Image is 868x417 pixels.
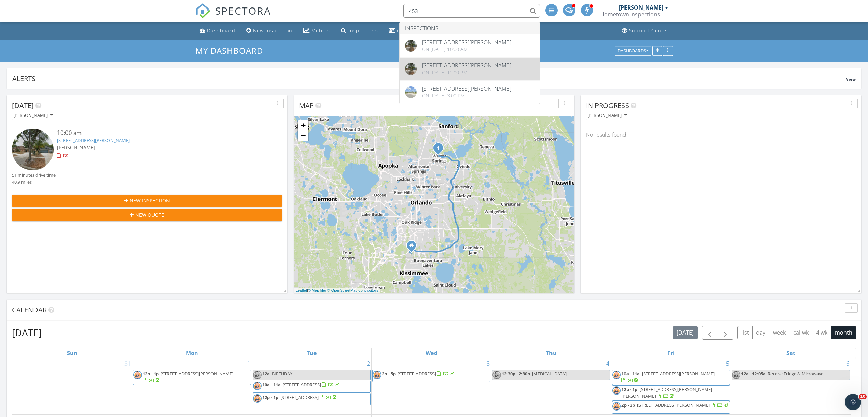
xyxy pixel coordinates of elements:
span: 2p - 5p [382,371,396,377]
a: Go to September 2, 2025 [366,358,371,369]
div: [STREET_ADDRESS][PERSON_NAME] [422,63,511,68]
span: 10a - 11a [621,371,640,377]
div: 51 minutes drive time [12,172,56,179]
a: © OpenStreetMap contributors [327,288,378,292]
a: © MapTiler [308,288,326,292]
a: [STREET_ADDRESS][PERSON_NAME] On [DATE] 12:00 pm [400,58,540,80]
button: [PERSON_NAME] [586,111,628,120]
img: beard.png [612,371,621,379]
span: 10 [859,394,867,399]
a: Leaflet [296,288,307,292]
span: [STREET_ADDRESS] [398,371,436,377]
span: Calendar [12,305,47,314]
input: Search everything... [403,4,540,18]
a: SPECTORA [195,9,271,24]
a: 12p - 1p [STREET_ADDRESS][PERSON_NAME][PERSON_NAME] [621,386,712,399]
button: week [769,326,790,339]
a: Zoom in [298,120,308,130]
td: Go to September 3, 2025 [371,358,491,415]
div: On [DATE] 10:00 am [422,47,511,52]
img: beard.png [253,394,262,403]
div: Support Center [629,27,669,34]
img: beard.png [492,371,501,379]
a: 2p - 5p [STREET_ADDRESS] [382,371,455,377]
img: beard.png [732,371,740,379]
a: Friday [666,348,676,358]
span: [STREET_ADDRESS][PERSON_NAME] [642,371,715,377]
a: Go to September 6, 2025 [845,358,851,369]
div: On [DATE] 3:00 pm [422,93,511,98]
div: Dashboards [618,48,648,53]
a: 2p - 3p [STREET_ADDRESS][PERSON_NAME] [621,402,729,408]
img: streetview [405,40,417,52]
button: New Quote [12,209,282,221]
a: 2p - 5p [STREET_ADDRESS] [372,370,490,382]
span: [STREET_ADDRESS] [283,382,321,388]
span: 10a - 11a [262,382,281,388]
div: | [294,288,380,293]
span: 12p - 1p [143,371,159,377]
div: Inspections [348,27,378,34]
a: Saturday [785,348,797,358]
span: 12a [262,371,270,377]
a: Zoom out [298,130,308,141]
div: On [DATE] 12:00 pm [422,70,511,75]
a: 12p - 1p [STREET_ADDRESS][PERSON_NAME] [143,371,233,383]
img: beard.png [253,382,262,390]
a: Go to August 31, 2025 [123,358,132,369]
button: Previous month [702,326,718,340]
a: Support Center [619,25,672,37]
img: streetview [405,63,417,75]
a: Go to September 5, 2025 [725,358,731,369]
span: 12a - 12:05a [741,371,766,377]
div: 13978 Osprey Links Rd, Orlando FL 32837 [411,245,415,249]
div: New Inspection [253,27,292,34]
div: 10:00 am [57,129,260,137]
a: Dashboard [197,25,238,37]
li: Inspections [400,22,540,34]
img: beard.png [133,371,142,379]
a: Go to September 3, 2025 [485,358,491,369]
a: Contacts [386,25,422,37]
a: 10:00 am [STREET_ADDRESS][PERSON_NAME] [PERSON_NAME] 51 minutes drive time 40.9 miles [12,129,282,185]
a: 12p - 1p [STREET_ADDRESS] [253,393,371,405]
button: Next month [718,326,734,340]
a: [STREET_ADDRESS][PERSON_NAME] On [DATE] 10:00 am [400,34,540,57]
button: list [737,326,753,339]
span: Receive Fridge & Microwave [768,371,823,377]
span: SPECTORA [215,3,271,18]
div: 40.9 miles [12,179,56,185]
a: New Inspection [244,25,295,37]
i: 1 [437,146,440,151]
span: New Inspection [130,197,170,204]
button: New Inspection [12,195,282,207]
div: Contacts [397,27,420,34]
img: beard.png [612,386,621,395]
td: Go to August 31, 2025 [12,358,132,415]
button: 4 wk [812,326,831,339]
div: No results found [581,125,861,144]
button: [PERSON_NAME] [12,111,54,120]
span: 12:30p - 2:30p [502,371,530,377]
a: Go to September 1, 2025 [246,358,252,369]
span: [STREET_ADDRESS][PERSON_NAME] [161,371,233,377]
div: [STREET_ADDRESS][PERSON_NAME] [422,86,511,91]
span: [STREET_ADDRESS][PERSON_NAME] [637,402,710,408]
span: [DATE] [12,101,34,110]
span: [PERSON_NAME] [57,144,95,151]
img: streetview [405,86,417,98]
span: Map [299,101,314,110]
a: 12p - 1p [STREET_ADDRESS][PERSON_NAME] [133,370,251,385]
a: Monday [185,348,200,358]
button: cal wk [790,326,813,339]
a: [STREET_ADDRESS][PERSON_NAME] [57,137,130,143]
a: 10a - 11a [STREET_ADDRESS] [253,381,371,393]
a: Tuesday [305,348,318,358]
a: Inspections [338,25,381,37]
div: [PERSON_NAME] [587,113,627,118]
span: View [846,76,856,82]
a: 10a - 11a [STREET_ADDRESS][PERSON_NAME] [621,371,715,383]
img: beard.png [373,371,381,379]
div: Alerts [12,74,846,83]
td: Go to September 5, 2025 [611,358,731,415]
